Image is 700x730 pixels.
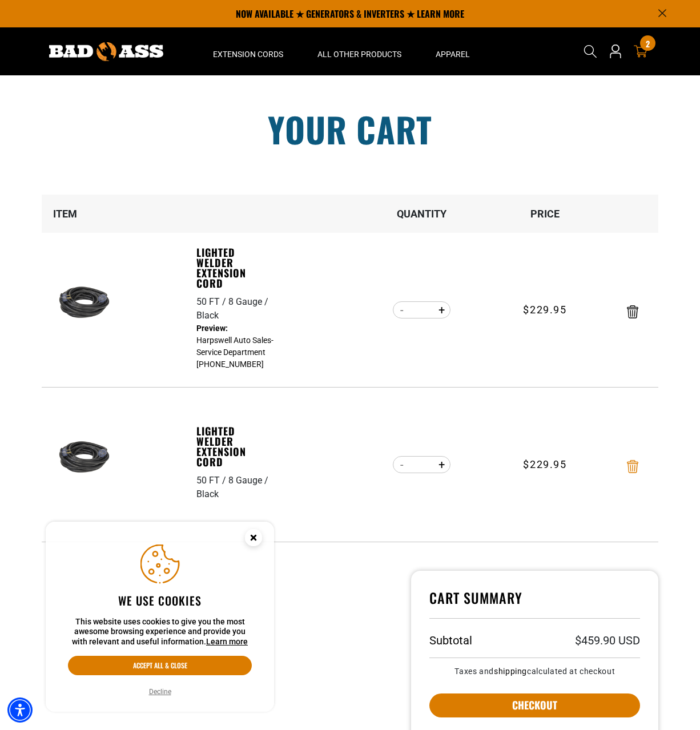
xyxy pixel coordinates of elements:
summary: Search [581,42,600,61]
a: This website uses cookies to give you the most awesome browsing experience and provide you with r... [206,637,248,646]
a: Lighted Welder Extension Cord [196,426,275,467]
a: Remove Lighted Welder Extension Cord - 50 FT / 8 Gauge / Black [627,462,638,470]
dd: Harpswell Auto Sales- Service Department [PHONE_NUMBER] [196,322,275,370]
span: All Other Products [317,49,401,59]
div: Accessibility Menu [7,697,33,723]
a: Lighted Welder Extension Cord [196,247,275,288]
img: Bad Ass Extension Cords [49,42,163,61]
summary: Apparel [419,27,487,75]
small: Taxes and calculated at checkout [429,667,640,675]
div: 8 Gauge [228,295,271,309]
a: Remove Lighted Welder Extension Cord - 50 FT / 8 Gauge / Black [627,308,638,316]
img: black [46,279,118,326]
aside: Cookie Consent [46,522,274,712]
span: $229.95 [523,457,566,472]
div: Black [196,487,219,501]
img: black [46,433,118,481]
div: 50 FT [196,295,228,309]
a: shipping [494,667,527,676]
input: Quantity for Lighted Welder Extension Cord [411,300,433,320]
th: Item [42,195,196,233]
h2: We use cookies [68,593,252,608]
span: 2 [646,39,650,48]
input: Quantity for Lighted Welder Extension Cord [411,455,433,474]
h4: Cart Summary [429,589,640,619]
h1: Your cart [33,112,667,146]
span: $229.95 [523,302,566,317]
span: Apparel [436,49,470,59]
th: Price [484,195,607,233]
div: Black [196,309,219,322]
button: Checkout [429,693,640,717]
h3: Subtotal [429,635,472,646]
summary: Extension Cords [196,27,300,75]
p: This website uses cookies to give you the most awesome browsing experience and provide you with r... [68,617,252,647]
button: Decline [146,686,175,697]
summary: All Other Products [300,27,419,75]
button: Accept all & close [68,656,252,675]
th: Quantity [360,195,484,233]
div: 50 FT [196,474,228,487]
p: $459.90 USD [575,635,640,646]
div: 8 Gauge [228,474,271,487]
span: Extension Cords [213,49,283,59]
